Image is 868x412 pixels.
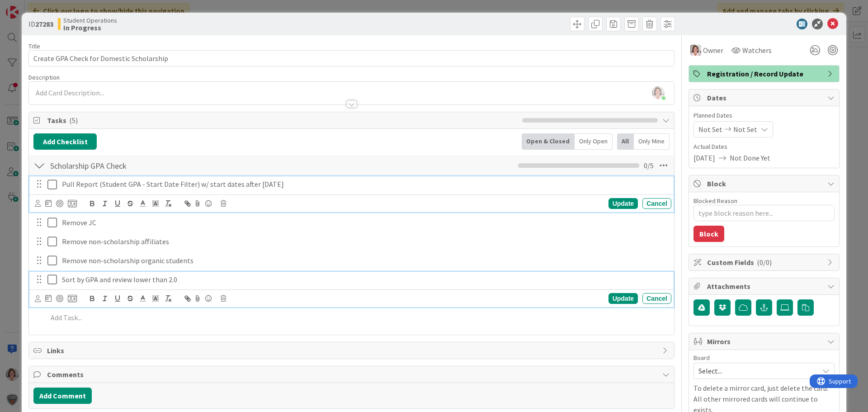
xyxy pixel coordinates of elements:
span: ( 5 ) [69,116,78,125]
b: 27283 [35,19,53,28]
input: type card name here... [28,50,675,66]
div: Update [609,198,638,209]
span: Planned Dates [693,111,835,120]
div: Open & Closed [522,133,575,150]
span: [DATE] [693,152,715,163]
span: Tasks [47,115,518,126]
span: Comments [47,369,658,380]
span: 0 / 5 [644,160,654,171]
button: Add Comment [33,388,92,404]
span: Actual Dates [693,142,835,152]
span: ( 0/0 ) [757,258,772,267]
span: Block [707,178,823,189]
button: Add Checklist [33,133,97,150]
span: Mirrors [707,336,823,347]
span: Not Set [733,124,757,135]
input: Add Checklist... [47,157,250,174]
div: All [617,133,634,150]
span: Watchers [742,45,772,56]
p: Remove non-scholarship organic students [62,256,668,266]
img: 8Zp9bjJ6wS5x4nzU9KWNNxjkzf4c3Efw.jpg [652,86,665,99]
span: Links [47,345,658,356]
p: Remove JC [62,218,668,228]
span: Not Set [698,124,722,135]
button: Block [693,226,724,242]
span: Board [693,355,710,361]
p: Remove non-scholarship affiliates [62,237,668,247]
span: Select... [698,365,814,377]
label: Title [28,42,40,50]
span: Not Done Yet [730,152,770,163]
span: Attachments [707,281,823,292]
span: Description [28,73,60,81]
div: Cancel [642,198,671,209]
b: In Progress [63,24,117,31]
span: Student Operations [63,17,117,24]
span: Support [19,1,41,12]
span: ID [28,19,53,29]
p: Sort by GPA and review lower than 2.0 [62,275,668,285]
span: Custom Fields [707,257,823,268]
div: Only Open [575,133,613,150]
div: Update [609,293,638,304]
span: Owner [703,45,723,56]
img: EW [690,45,701,56]
div: Cancel [642,293,671,304]
div: Only Mine [634,133,670,150]
span: Registration / Record Update [707,68,823,79]
label: Blocked Reason [693,197,737,205]
p: Pull Report (Student GPA - Start Date Filter) w/ start dates after [DATE] [62,179,668,189]
span: Dates [707,92,823,103]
